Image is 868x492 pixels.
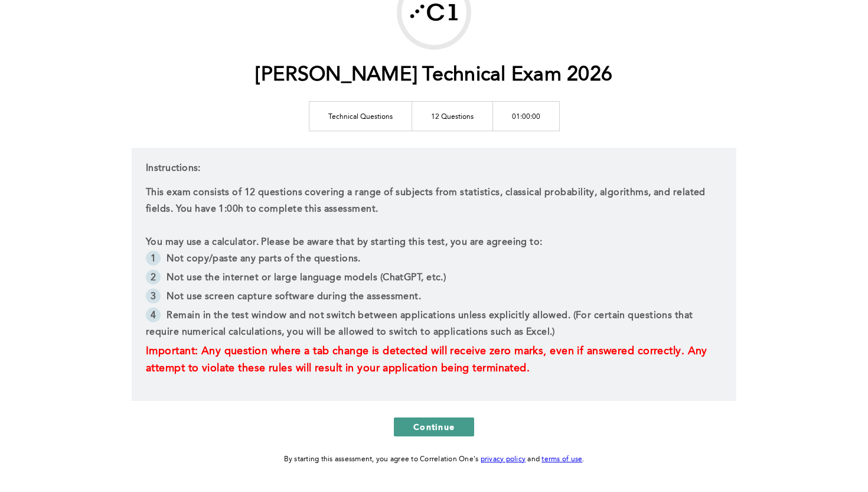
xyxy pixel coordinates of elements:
li: Not use the internet or large language models (ChatGPT, etc.) [146,270,722,289]
li: Not copy/paste any parts of the questions. [146,251,722,270]
span: Important: Any question where a tab change is detected will receive zero marks, even if answered ... [146,346,710,374]
li: Not use screen capture software during the assessment. [146,289,722,307]
h1: [PERSON_NAME] Technical Exam 2026 [256,63,612,88]
a: terms of use [541,456,582,463]
p: You may use a calculator. Please be aware that by starting this test, you are agreeing to: [146,234,722,251]
td: 12 Questions [412,101,492,131]
p: This exam consists of 12 questions covering a range of subjects from statistics, classical probab... [146,184,722,218]
td: Technical Questions [309,101,412,131]
div: By starting this assessment, you agree to Correlation One's and . [284,453,585,466]
div: Instructions: [132,148,736,401]
td: 01:00:00 [492,101,559,131]
a: privacy policy [481,456,526,463]
li: Remain in the test window and not switch between applications unless explicitly allowed. (For cer... [146,307,722,343]
button: Continue [394,417,474,436]
span: Continue [413,421,455,432]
